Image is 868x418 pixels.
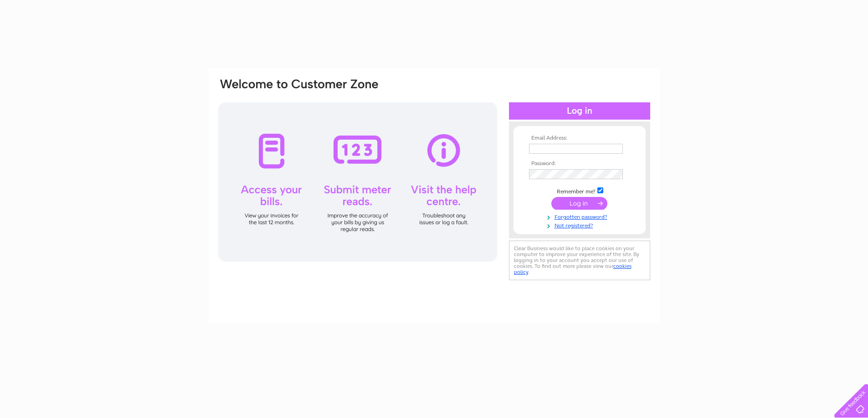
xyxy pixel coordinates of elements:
[529,221,632,229] a: Not registered?
[527,135,632,141] th: Email Address:
[551,197,607,210] input: Submit
[527,186,632,195] td: Remember me?
[529,212,632,221] a: Forgotten password?
[509,241,650,280] div: Clear Business would like to place cookies on your computer to improve your experience of the sit...
[527,161,632,167] th: Password:
[514,263,632,275] a: cookies policy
